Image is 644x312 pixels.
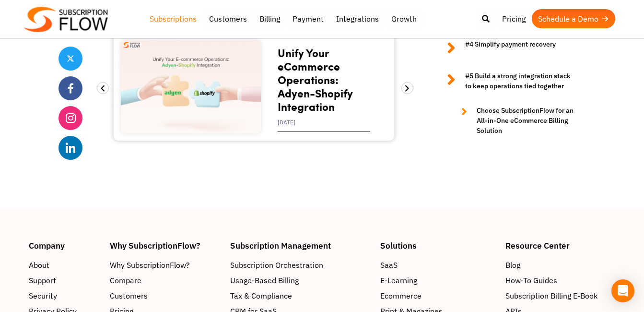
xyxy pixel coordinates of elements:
span: About [29,260,49,271]
h4: Company [29,241,100,250]
span: Subscription Orchestration [230,260,323,271]
span: Ecommerce [380,290,422,302]
span: Compare [110,275,141,287]
a: Security [29,290,100,302]
h4: Solutions [380,241,496,250]
h4: Resource Center [505,241,615,250]
span: Why SubscriptionFlow? [110,260,190,271]
a: Support [29,275,100,287]
a: Schedule a Demo [532,9,615,28]
a: #5 Build a strong integration stack to keep operations tied together [437,71,576,91]
a: Subscriptions [143,9,203,28]
a: Usage-Based Billing [230,275,371,287]
span: Support [29,275,56,287]
a: Customers [203,9,253,28]
a: Compare [110,275,221,287]
h4: Why SubscriptionFlow? [110,241,221,250]
a: Subscription Orchestration [230,260,371,271]
div: [DATE] [278,113,370,132]
span: Customers [110,290,148,302]
img: Unify Your eCommerce Operations: Adyen-Shopify Integration [121,40,261,133]
span: How-To Guides [505,275,557,287]
a: Customers [110,290,221,302]
a: Pricing [496,9,532,28]
span: Security [29,290,57,302]
span: Blog [505,260,520,271]
a: E-Learning [380,275,496,287]
a: #4 Simplify payment recovery [437,39,576,57]
a: Unify Your eCommerce Operations: Adyen-Shopify Integration [278,45,352,114]
a: Subscription Billing E-Book [505,290,615,302]
a: Blog [505,260,615,271]
a: How-To Guides [505,275,615,287]
h4: Subscription Management [230,241,371,250]
a: Growth [385,9,423,28]
a: SaaS [380,260,496,271]
a: Payment [286,9,330,28]
span: Tax & Compliance [230,290,292,302]
a: Billing [253,9,286,28]
a: Choose SubscriptionFlow for an All-in-One eCommerce Billing Solution [452,106,576,136]
a: About [29,260,100,271]
span: Subscription Billing E-Book [505,290,597,302]
a: Tax & Compliance [230,290,371,302]
a: Integrations [330,9,385,28]
span: SaaS [380,260,398,271]
span: Usage-Based Billing [230,275,299,287]
img: Subscriptionflow [24,7,108,32]
span: E-Learning [380,275,417,287]
a: Why SubscriptionFlow? [110,260,221,271]
div: Open Intercom Messenger [611,279,634,302]
a: Ecommerce [380,290,496,302]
